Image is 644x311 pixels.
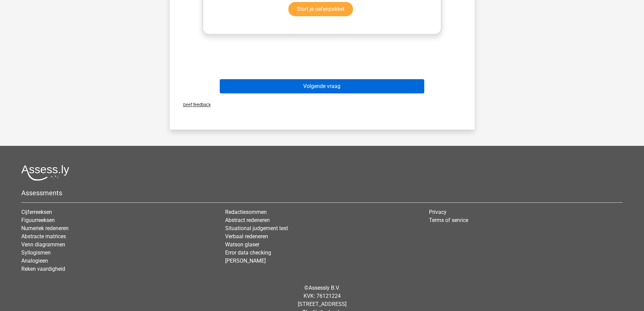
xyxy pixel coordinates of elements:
[429,217,468,223] a: Terms of service
[429,209,447,215] a: Privacy
[225,233,268,240] a: Verbaal redeneren
[225,258,266,264] a: [PERSON_NAME]
[225,249,271,256] a: Error data checking
[21,225,69,231] a: Numeriek redeneren
[225,217,270,223] a: Abstract redeneren
[21,189,623,197] h5: Assessments
[177,102,211,107] span: Geef feedback
[21,217,55,223] a: Figuurreeksen
[21,249,51,256] a: Syllogismen
[309,285,340,291] a: Assessly B.V.
[220,79,424,93] button: Volgende vraag
[225,241,259,248] a: Watson glaser
[225,209,267,215] a: Redactiesommen
[225,225,288,231] a: Situational judgement test
[21,241,65,248] a: Venn diagrammen
[21,258,48,264] a: Analogieen
[21,233,66,240] a: Abstracte matrices
[21,266,65,272] a: Reken vaardigheid
[21,165,69,181] img: Assessly logo
[21,209,52,215] a: Cijferreeksen
[288,2,353,16] a: Start je oefenpakket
